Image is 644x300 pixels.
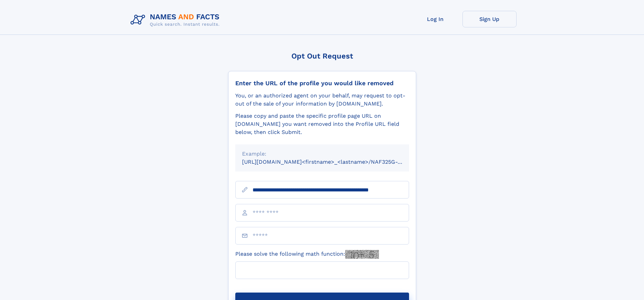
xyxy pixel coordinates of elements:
div: Enter the URL of the profile you would like removed [235,79,409,87]
a: Log In [408,11,462,27]
small: [URL][DOMAIN_NAME]<firstname>_<lastname>/NAF325G-xxxxxxxx [242,159,422,165]
div: Opt Out Request [228,52,416,60]
a: Sign Up [462,11,517,27]
div: You, or an authorized agent on your behalf, may request to opt-out of the sale of your informatio... [235,92,409,108]
div: Example: [242,150,402,158]
div: Please copy and paste the specific profile page URL on [DOMAIN_NAME] you want removed into the Pr... [235,112,409,136]
label: Please solve the following math function: [235,250,379,259]
img: Logo Names and Facts [128,11,225,29]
